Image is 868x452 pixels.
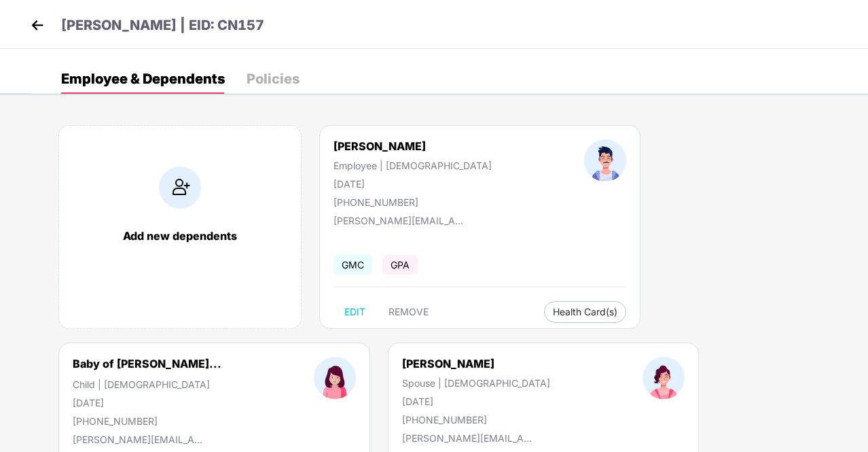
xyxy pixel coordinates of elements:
div: Baby of [PERSON_NAME]... [73,357,221,370]
div: [PHONE_NUMBER] [73,415,221,427]
div: [PERSON_NAME][EMAIL_ADDRESS][DOMAIN_NAME] [402,432,538,444]
p: [PERSON_NAME] | EID: CN157 [61,15,264,36]
span: GMC [333,255,372,275]
img: profileImage [643,357,685,399]
div: Add new dependents [73,229,287,243]
button: EDIT [333,301,376,323]
button: Health Card(s) [544,301,626,323]
span: GPA [382,255,418,275]
div: [PHONE_NUMBER] [402,414,550,425]
div: Spouse | [DEMOGRAPHIC_DATA] [402,377,550,389]
span: Health Card(s) [553,309,617,315]
div: [DATE] [402,396,550,407]
img: profileImage [314,357,356,399]
div: Employee & Dependents [61,72,225,86]
span: EDIT [344,307,365,317]
img: back [27,15,48,35]
div: [DATE] [73,397,221,408]
img: profileImage [584,139,626,181]
div: [PERSON_NAME] [402,357,550,370]
div: Policies [247,72,300,86]
div: Child | [DEMOGRAPHIC_DATA] [73,379,221,390]
span: REMOVE [388,307,429,317]
button: REMOVE [378,301,439,323]
div: [PERSON_NAME][EMAIL_ADDRESS][DOMAIN_NAME] [73,434,209,445]
div: [PERSON_NAME] [333,139,492,153]
div: [DATE] [333,178,492,190]
div: [PHONE_NUMBER] [333,196,492,208]
div: [PERSON_NAME][EMAIL_ADDRESS][DOMAIN_NAME] [333,215,469,226]
div: Employee | [DEMOGRAPHIC_DATA] [333,160,492,171]
img: addIcon [159,167,201,209]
